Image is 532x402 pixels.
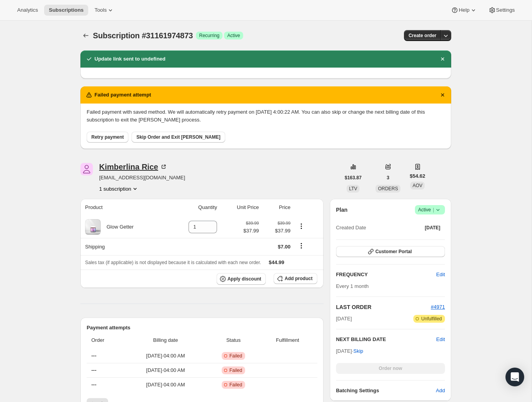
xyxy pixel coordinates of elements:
[127,381,205,389] span: [DATE] · 04:00 AM
[80,238,167,255] th: Shipping
[420,222,445,233] button: [DATE]
[336,224,366,232] span: Created Date
[12,5,43,16] button: Analytics
[127,366,205,374] span: [DATE] · 04:00 AM
[80,30,91,41] button: Subscriptions
[274,273,317,284] button: Add product
[99,185,139,193] button: Product actions
[17,7,38,13] span: Analytics
[336,283,369,289] span: Every 1 month
[431,303,445,311] button: #4971
[336,271,436,279] h2: FREQUENCY
[425,225,440,231] span: [DATE]
[91,134,124,140] span: Retry payment
[85,219,101,235] img: product img
[345,175,361,181] span: $163.87
[87,324,317,332] h2: Payment attempts
[219,199,261,216] th: Unit Price
[285,275,312,282] span: Add product
[87,108,445,124] p: Failed payment with saved method. We will automatically retry payment on [DATE] 4:00:22 AM. You c...
[349,345,368,357] button: Skip
[484,5,520,16] button: Settings
[87,332,125,349] th: Order
[91,353,96,359] span: ---
[167,199,219,216] th: Quantity
[94,7,107,13] span: Tools
[336,315,352,323] span: [DATE]
[136,134,220,140] span: Skip Order and Exit [PERSON_NAME]
[409,32,436,39] span: Create order
[336,303,431,311] h2: LAST ORDER
[336,246,445,257] button: Customer Portal
[80,163,93,175] span: Kimberlina Rice
[91,367,96,373] span: ---
[432,268,450,281] button: Edit
[80,199,167,216] th: Product
[349,186,357,191] span: LTV
[404,30,441,41] button: Create order
[230,353,242,359] span: Failed
[410,172,425,180] span: $54.62
[263,336,313,344] span: Fulfillment
[421,316,442,322] span: Unfulfilled
[295,222,308,230] button: Product actions
[336,206,348,214] h2: Plan
[436,336,445,343] button: Edit
[437,54,448,64] button: Dismiss notification
[336,387,436,395] h6: Batching Settings
[433,207,434,213] span: |
[101,223,133,231] div: Glow Getter
[94,91,151,99] h2: Failed payment attempt
[230,367,242,373] span: Failed
[199,32,219,39] span: Recurring
[263,227,290,235] span: $37.99
[99,174,185,182] span: [EMAIL_ADDRESS][DOMAIN_NAME]
[44,5,88,16] button: Subscriptions
[382,172,394,183] button: 3
[90,5,119,16] button: Tools
[387,175,390,181] span: 3
[278,221,290,225] small: $39.99
[436,271,445,279] span: Edit
[230,382,242,388] span: Failed
[132,132,225,143] button: Skip Order and Exit [PERSON_NAME]
[85,260,261,265] span: Sales tax (if applicable) is not displayed because it is calculated with each new order.
[228,276,262,282] span: Apply discount
[246,221,259,225] small: $39.99
[375,248,412,255] span: Customer Portal
[261,199,293,216] th: Price
[269,259,285,265] span: $44.99
[99,163,167,171] div: Kimberlina Rice
[209,336,258,344] span: Status
[127,352,205,360] span: [DATE] · 04:00 AM
[278,244,291,250] span: $7.00
[436,387,445,395] span: Add
[340,172,366,183] button: $163.87
[353,347,363,355] span: Skip
[431,304,445,310] a: #4971
[446,5,482,16] button: Help
[94,55,165,63] h2: Update link sent to undefined
[413,183,422,188] span: AOV
[418,206,442,214] span: Active
[127,336,205,344] span: Billing date
[496,7,515,13] span: Settings
[227,32,240,39] span: Active
[336,336,436,343] h2: NEXT BILLING DATE
[217,273,266,285] button: Apply discount
[459,7,469,13] span: Help
[49,7,84,13] span: Subscriptions
[87,132,128,143] button: Retry payment
[295,241,308,250] button: Shipping actions
[91,382,96,388] span: ---
[243,227,259,235] span: $37.99
[431,384,450,397] button: Add
[437,89,448,100] button: Dismiss notification
[505,368,524,386] div: Open Intercom Messenger
[378,186,398,191] span: ORDERS
[93,31,193,40] span: Subscription #31161974873
[336,348,363,354] span: [DATE] ·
